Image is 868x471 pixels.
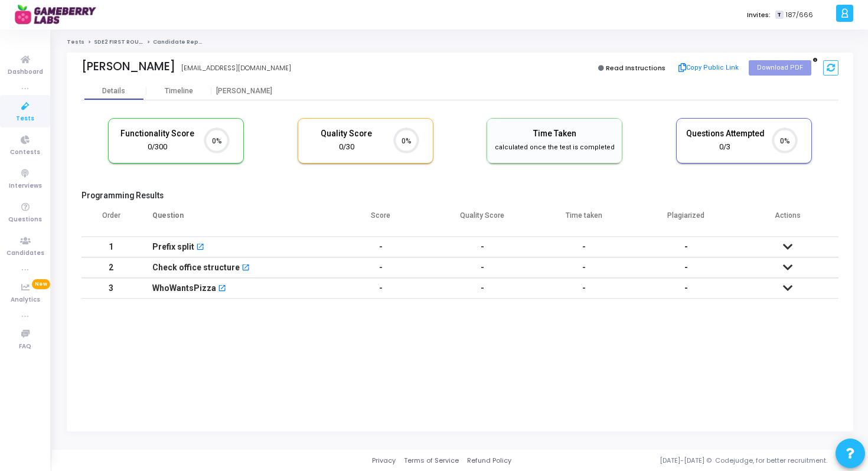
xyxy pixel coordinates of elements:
h5: Time Taken [492,129,616,139]
td: 1 [81,237,141,257]
a: Terms of Service [404,456,459,466]
a: SDE2 FIRST ROUND Aug/Sep [94,38,174,45]
div: Timeline [165,87,193,96]
td: - [533,257,635,278]
div: 0/30 [307,142,386,153]
span: Questions [8,215,42,225]
td: - [330,257,432,278]
mat-icon: open_in_new [242,264,250,273]
span: 187/666 [786,10,813,20]
th: Score [330,204,432,237]
td: - [432,278,533,299]
span: Dashboard [8,67,43,77]
td: - [533,237,635,257]
mat-icon: open_in_new [218,285,226,293]
div: [PERSON_NAME] [81,60,175,73]
h5: Questions Attempted [686,129,765,139]
th: Plagiarized [635,204,736,237]
h5: Programming Results [81,191,838,201]
td: - [432,257,533,278]
th: Actions [737,204,838,237]
span: New [32,279,50,289]
div: [DATE]-[DATE] © Codejudge, for better recruitment. [511,456,853,466]
span: - [684,263,688,272]
mat-icon: open_in_new [196,244,204,252]
span: T [775,11,783,19]
div: 0/3 [686,142,765,153]
button: Download PDF [749,60,811,76]
th: Question [141,204,330,237]
div: 0/300 [118,142,197,153]
span: Analytics [11,295,40,305]
div: Check office structure [152,258,240,277]
label: Invites: [747,10,771,20]
div: WhoWantsPizza [152,279,216,298]
span: FAQ [19,342,31,352]
nav: breadcrumb [67,38,853,46]
th: Quality Score [432,204,533,237]
div: [PERSON_NAME] [211,87,276,96]
span: Candidate Report [153,38,207,45]
img: logo [15,3,103,27]
span: - [684,283,688,293]
span: Interviews [9,181,42,191]
td: - [533,278,635,299]
div: [EMAIL_ADDRESS][DOMAIN_NAME] [181,63,291,73]
td: - [432,237,533,257]
th: Time taken [533,204,635,237]
div: Details [102,87,125,96]
a: Tests [67,38,84,45]
span: Tests [16,114,34,124]
a: Privacy [372,456,396,466]
td: 3 [81,278,141,299]
div: Prefix split [152,237,194,257]
h5: Functionality Score [118,129,197,139]
span: Candidates [6,248,44,259]
span: calculated once the test is completed [495,143,615,151]
td: - [330,278,432,299]
button: Copy Public Link [675,59,743,77]
a: Refund Policy [467,456,511,466]
h5: Quality Score [307,129,386,139]
td: - [330,237,432,257]
span: Contests [10,148,40,158]
span: - [684,242,688,251]
th: Order [81,204,141,237]
span: Read Instructions [606,63,665,73]
td: 2 [81,257,141,278]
